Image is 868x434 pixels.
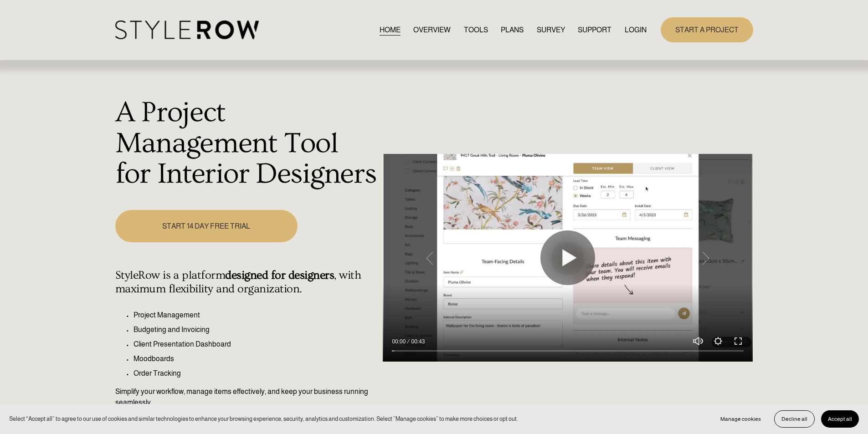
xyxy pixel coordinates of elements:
[134,339,378,350] p: Client Presentation Dashboard
[413,24,451,36] a: OVERVIEW
[134,324,378,335] p: Budgeting and Invoicing
[392,337,408,346] div: Current time
[821,410,859,428] button: Accept all
[134,353,378,364] p: Moodboards
[540,230,595,285] button: Play
[392,348,744,354] input: Seek
[408,337,427,346] div: Duration
[225,269,334,282] strong: designed for designers
[537,24,565,36] a: SURVEY
[115,97,378,190] h1: A Project Management Tool for Interior Designers
[501,24,524,36] a: PLANS
[578,24,611,36] a: folder dropdown
[828,416,852,422] span: Accept all
[625,24,647,36] a: LOGIN
[714,410,768,428] button: Manage cookies
[134,368,378,379] p: Order Tracking
[578,25,611,36] span: SUPPORT
[774,410,815,428] button: Decline all
[661,17,753,42] a: START A PROJECT
[781,416,807,422] span: Decline all
[9,414,518,423] p: Select “Accept all” to agree to our use of cookies and similar technologies to enhance your brows...
[464,24,488,36] a: TOOLS
[115,20,259,39] img: StyleRow
[720,416,761,422] span: Manage cookies
[115,386,378,408] p: Simplify your workflow, manage items effectively, and keep your business running seamlessly.
[115,210,298,242] a: START 14 DAY FREE TRIAL
[380,24,401,36] a: HOME
[115,269,378,296] h4: StyleRow is a platform , with maximum flexibility and organization.
[134,310,378,321] p: Project Management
